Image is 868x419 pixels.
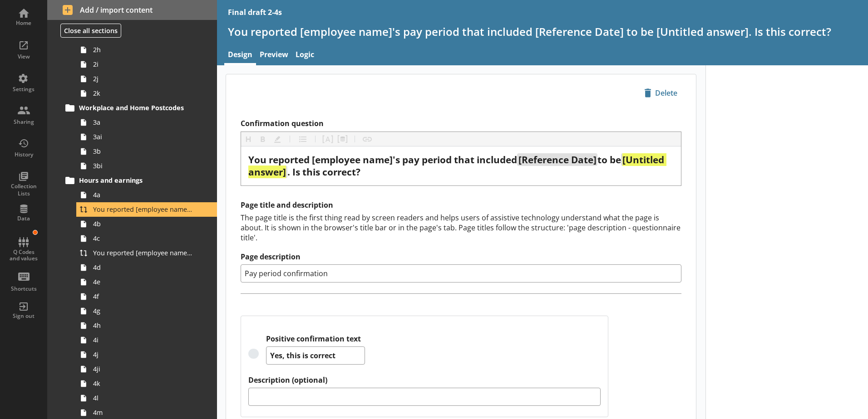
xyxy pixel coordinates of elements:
a: Design [224,46,256,65]
span: 4m [93,408,194,417]
span: 4ji [93,365,194,373]
div: Q Codes and values [8,249,39,262]
span: Hours and earnings [79,176,190,185]
span: 2k [93,89,194,97]
span: 3bi [93,161,194,170]
div: Settings [8,86,39,93]
span: 4l [93,394,194,402]
a: 4j [76,347,217,362]
a: 2h [76,43,217,57]
a: 3a [76,115,217,130]
span: 4g [93,307,194,315]
span: 4k [93,379,194,388]
a: 4d [76,260,217,275]
a: Workplace and Home Postcodes [62,101,217,115]
span: to be [597,153,621,166]
a: 2k [76,86,217,101]
div: Home [8,19,39,27]
span: You reported [employee name]'s pay period that included [248,153,517,166]
a: Logic [292,46,318,65]
a: 2i [76,57,217,72]
span: 4j [93,350,194,359]
label: Page description [241,252,681,262]
div: View [8,53,39,60]
div: Shortcuts [8,285,39,292]
a: 4i [76,333,217,347]
div: Sharing [8,118,39,126]
a: 3ai [76,130,217,144]
span: [Reference Date] [518,153,597,166]
textarea: Yes, this is correct [266,346,365,365]
span: 4b [93,219,194,228]
h2: Page title and description [241,200,681,210]
span: You reported [employee name]'s basic pay earned for work carried out in the pay period that inclu... [93,248,194,257]
span: 3a [93,118,194,127]
a: 4e [76,275,217,289]
span: 2j [93,74,194,83]
a: 4a [76,188,217,202]
a: 3bi [76,159,217,173]
a: 4b [76,217,217,231]
a: 4k [76,376,217,391]
div: The page title is the first thing read by screen readers and helps users of assistive technology ... [241,213,681,243]
span: 4a [93,190,194,199]
a: Preview [256,46,292,65]
span: Add / import content [63,5,202,15]
div: Final draft 2-4s [228,7,282,17]
a: 3b [76,144,217,159]
span: . Is this correct? [287,166,360,178]
span: 2h [93,45,194,54]
label: Confirmation question [241,119,681,128]
a: 2j [76,72,217,86]
li: Workplace and Home Postcodes3a3ai3b3bi [66,101,217,173]
a: 4ji [76,362,217,376]
span: [Untitled answer] [248,153,666,178]
div: Collection Lists [8,183,39,197]
span: 3ai [93,132,194,141]
a: 4h [76,318,217,333]
a: 4f [76,289,217,304]
a: You reported [employee name]'s pay period that included [Reference Date] to be [Untitled answer].... [76,202,217,217]
div: Sign out [8,312,39,320]
a: 4l [76,391,217,405]
span: 3b [93,147,194,156]
button: Close all sections [60,24,121,38]
a: 4g [76,304,217,318]
a: 4c [76,231,217,246]
button: Delete [640,85,681,101]
span: Workplace and Home Postcodes [79,103,190,112]
span: 4d [93,263,194,272]
div: Confirmation question [248,154,674,178]
span: 4i [93,336,194,344]
div: Data [8,215,39,222]
a: You reported [employee name]'s basic pay earned for work carried out in the pay period that inclu... [76,246,217,260]
label: Positive confirmation text [266,334,365,344]
span: 4h [93,321,194,330]
span: 4c [93,234,194,243]
h1: You reported [employee name]'s pay period that included [Reference Date] to be [Untitled answer].... [228,24,857,39]
span: 2i [93,60,194,68]
span: You reported [employee name]'s pay period that included [Reference Date] to be [Untitled answer].... [93,205,194,214]
span: Delete [641,86,681,100]
label: Description (optional) [248,375,600,385]
div: History [8,151,39,158]
span: 4f [93,292,194,301]
a: Hours and earnings [62,173,217,188]
span: 4e [93,278,194,286]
